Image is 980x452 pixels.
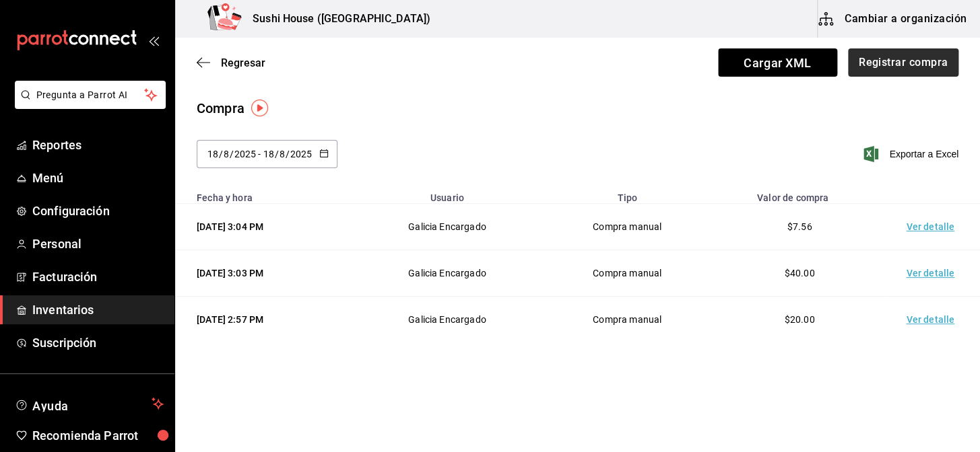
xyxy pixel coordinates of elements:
span: $40.00 [784,268,814,278]
th: Usuario [353,184,541,204]
div: [DATE] 2:57 PM [197,313,337,326]
span: Personal [32,235,164,253]
span: / [286,149,290,159]
span: Reportes [32,136,164,154]
td: Ver detalle [886,204,980,250]
span: Configuración [32,202,164,220]
button: Registrar compra [848,48,958,77]
span: $7.56 [787,221,812,232]
span: Ayuda [32,396,146,412]
input: Month [279,149,286,159]
th: Fecha y hora [175,184,353,204]
img: Tooltip marker [251,100,268,116]
div: [DATE] 3:03 PM [197,266,337,280]
span: Menú [32,169,164,187]
button: open_drawer_menu [148,35,159,46]
button: Exportar a Excel [866,146,958,162]
td: Galicia Encargado [353,250,541,297]
div: Compra [197,98,244,118]
button: Pregunta a Parrot AI [15,81,166,109]
span: - [258,149,261,159]
span: Cargar XML [718,48,837,77]
span: Suscripción [32,334,164,352]
span: / [274,149,278,159]
td: Ver detalle [886,250,980,297]
td: Compra manual [541,204,713,250]
span: / [230,149,234,159]
button: Regresar [197,57,265,69]
td: Ver detalle [886,297,980,343]
input: Day [262,149,274,159]
th: Valor de compra [713,184,886,204]
input: Year [290,149,313,159]
div: [DATE] 3:04 PM [197,220,337,233]
a: Pregunta a Parrot AI [9,98,166,112]
span: / [219,149,223,159]
td: Compra manual [541,297,713,343]
th: Tipo [541,184,713,204]
input: Year [234,149,257,159]
td: Galicia Encargado [353,297,541,343]
td: Galicia Encargado [353,204,541,250]
span: Facturación [32,268,164,286]
span: $20.00 [784,314,814,325]
span: Recomienda Parrot [32,426,164,445]
span: Regresar [221,57,265,69]
input: Day [207,149,219,159]
input: Month [223,149,230,159]
span: Pregunta a Parrot AI [36,88,145,102]
span: Inventarios [32,301,164,319]
td: Compra manual [541,250,713,297]
h3: Sushi House ([GEOGRAPHIC_DATA]) [242,11,430,27]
